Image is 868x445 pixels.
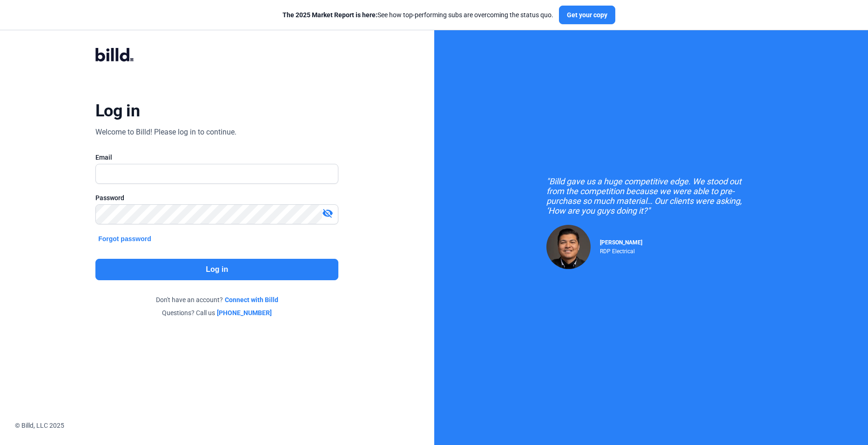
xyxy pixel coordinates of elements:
button: Get your copy [559,6,615,24]
button: Log in [95,259,338,280]
div: Don't have an account? [95,295,338,304]
img: Raul Pacheco [546,225,591,269]
div: Password [95,193,338,202]
mat-icon: visibility_off [322,208,333,219]
div: Log in [95,101,140,121]
div: Email [95,153,338,162]
div: Questions? Call us [95,308,338,317]
span: [PERSON_NAME] [600,239,642,246]
button: Forgot password [95,234,154,244]
a: Connect with Billd [225,295,278,304]
div: Welcome to Billd! Please log in to continue. [95,127,236,138]
div: RDP Electrical [600,246,642,255]
div: See how top-performing subs are overcoming the status quo. [283,10,553,20]
div: "Billd gave us a huge competitive edge. We stood out from the competition because we were able to... [546,176,756,216]
a: [PHONE_NUMBER] [217,308,272,317]
span: The 2025 Market Report is here: [283,11,377,19]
